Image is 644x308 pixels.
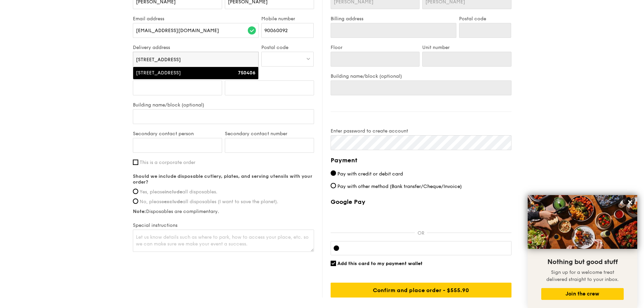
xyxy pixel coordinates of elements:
[331,16,456,22] label: Billing address
[133,198,138,204] input: No, pleaseexcludeall disposables (I want to save the planet).
[459,16,511,22] label: Postal code
[422,45,511,50] label: Unit number
[331,156,511,165] h4: Payment
[164,199,183,205] strong: exclude
[225,131,314,137] label: Secondary contact number
[306,56,311,61] img: icon-dropdown.fa26e9f9.svg
[133,131,222,137] label: Secondary contact person
[133,102,314,108] label: Building name/block (optional)
[248,26,256,34] img: icon-success.f839ccf9.svg
[165,189,182,195] strong: include
[331,183,336,188] input: Pay with other method (Bank transfer/Cheque/Invoice)
[331,45,420,50] label: Floor
[331,128,511,134] label: Enter password to create account
[133,160,138,165] input: This is a corporate order
[547,258,618,266] span: Nothing but good stuff
[625,197,636,208] button: Close
[238,70,256,76] strong: 750406
[331,73,511,79] label: Building name/block (optional)
[331,283,511,298] input: Confirm and place order - $555.90
[528,195,637,249] img: DSC07876-Edit02-Large.jpeg
[140,189,217,195] span: Yes, please all disposables.
[133,16,259,22] label: Email address
[337,171,403,177] span: Pay with credit or debit card
[261,45,314,50] label: Postal code
[337,261,423,266] span: Add this card to my payment wallet
[225,73,314,79] label: Unit number
[261,16,314,22] label: Mobile number
[140,160,195,165] span: This is a corporate order
[344,245,508,251] iframe: Secure card payment input frame
[136,70,226,76] div: [STREET_ADDRESS]
[133,209,146,214] strong: Note:
[331,210,511,224] iframe: Secure payment button frame
[133,189,138,194] input: Yes, pleaseincludeall disposables.
[331,198,511,206] label: Google Pay
[133,222,314,228] label: Special instructions
[337,184,462,189] span: Pay with other method (Bank transfer/Cheque/Invoice)
[415,230,427,236] p: OR
[133,45,259,50] label: Delivery address
[541,288,624,300] button: Join the crew
[546,269,619,282] span: Sign up for a welcome treat delivered straight to your inbox.
[133,173,312,185] strong: Should we include disposable cutlery, plates, and serving utensils with your order?
[140,199,278,205] span: No, please all disposables (I want to save the planet).
[331,170,336,176] input: Pay with credit or debit card
[133,209,314,214] label: Disposables are complimentary.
